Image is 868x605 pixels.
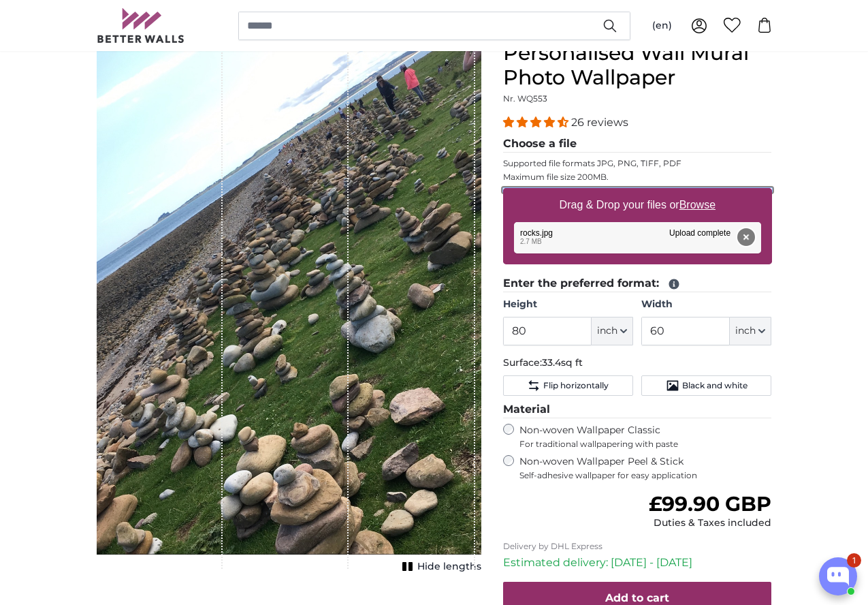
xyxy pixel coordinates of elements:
[503,275,772,292] legend: Enter the preferred format:
[503,116,571,129] span: 4.54 stars
[519,455,772,481] label: Non-woven Wallpaper Peel & Stick
[571,116,628,129] span: 26 reviews
[503,41,772,90] h1: Personalised Wall Mural Photo Wallpaper
[503,555,772,571] p: Estimated delivery: [DATE] - [DATE]
[597,324,617,338] span: inch
[503,158,772,169] p: Supported file formats JPG, PNG, TIFF, PDF
[503,136,772,153] legend: Choose a file
[503,401,772,418] legend: Material
[735,324,756,338] span: inch
[605,591,669,604] span: Add to cart
[542,356,583,369] span: 33.4sq ft
[819,557,857,595] button: Open chatbox
[553,191,720,219] label: Drag & Drop your files or
[503,356,772,370] p: Surface:
[503,298,633,311] label: Height
[503,172,772,183] p: Maximum file size 200MB.
[97,41,481,576] div: 1 of 1
[519,439,772,450] span: For traditional wallpapering with paste
[679,199,716,211] u: Browse
[641,298,771,311] label: Width
[519,470,772,481] span: Self-adhesive wallpaper for easy application
[641,375,771,396] button: Black and white
[847,553,861,568] div: 1
[543,380,609,391] span: Flip horizontally
[97,8,185,43] img: Betterwalls
[503,375,633,396] button: Flip horizontally
[592,317,633,345] button: inch
[649,516,771,530] div: Duties & Taxes included
[730,317,771,345] button: inch
[641,14,683,38] button: (en)
[503,541,772,552] p: Delivery by DHL Express
[649,491,771,516] span: £99.90 GBP
[519,424,772,450] label: Non-woven Wallpaper Classic
[682,380,748,391] span: Black and white
[503,93,547,104] span: Nr. WQ553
